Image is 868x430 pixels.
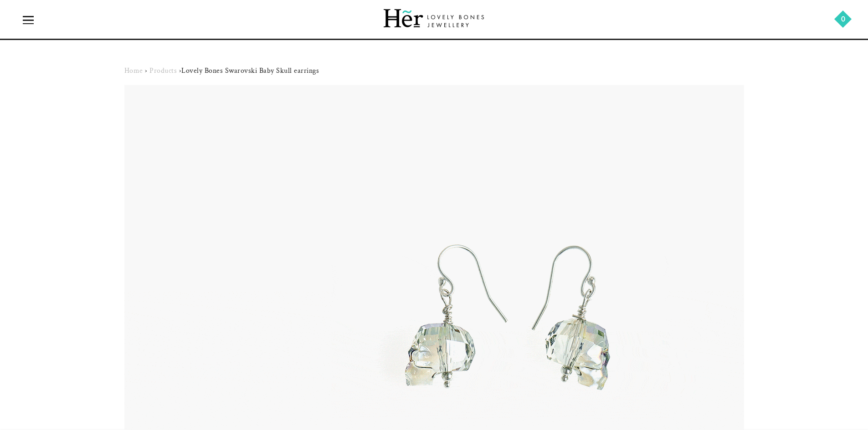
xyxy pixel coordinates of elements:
img: Her Lovely Bones Jewellery Logo [384,9,484,27]
span: › [179,66,182,76]
a: Products [149,66,177,76]
div: Lovely Bones Swarovski Baby Skull earrings [124,66,319,76]
a: Home [124,66,143,76]
a: 0 [836,12,850,26]
a: icon-menu-open icon-menu-close [18,10,38,30]
span: › [145,66,148,76]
